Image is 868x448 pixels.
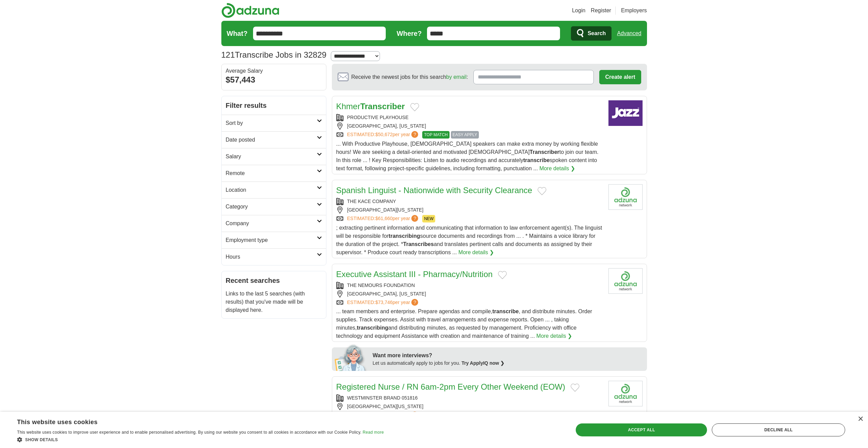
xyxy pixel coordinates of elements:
[458,248,494,257] a: More details ❯
[608,268,643,294] img: Company logo
[336,141,599,171] span: ... With Productive Playhouse, [DEMOGRAPHIC_DATA] speakers can make extra money by working flexib...
[591,6,611,15] a: Register
[336,403,603,410] div: [GEOGRAPHIC_DATA][US_STATE]
[222,131,326,148] a: Date posted
[226,275,322,286] h2: Recent searches
[375,300,393,305] span: $73,746
[411,215,418,222] span: ?
[226,290,322,314] p: Links to the last 5 searches (with results) that you've made will be displayed here.
[498,271,507,279] button: Add to favorite jobs
[336,394,603,402] div: WESTMINSTER BRAND 051816
[226,136,317,144] h2: Date posted
[226,203,317,211] h2: Category
[222,248,326,265] a: Hours
[336,382,565,391] a: Registered Nurse / RN 6am-2pm Every Other Weekend (EOW)
[221,50,327,59] h1: Transcribe Jobs in 32829
[347,131,420,139] a: ESTIMATED:$50,672per year?
[226,68,322,74] div: Average Salary
[422,131,449,139] span: TOP MATCH
[336,282,603,289] div: THE NEMOURS FOUNDATION
[336,206,603,214] div: [GEOGRAPHIC_DATA][US_STATE]
[347,215,420,222] a: ESTIMATED:$61,660per year?
[222,198,326,215] a: Category
[388,233,420,239] strong: transcribing
[222,182,326,198] a: Location
[357,325,388,331] strong: transcribing
[336,114,603,121] div: PRODUCTIVE PLAYHOUSE
[226,119,317,127] h2: Sort by
[226,253,317,261] h2: Hours
[712,423,845,436] div: Decline all
[373,351,643,360] div: Want more interviews?
[226,186,317,194] h2: Location
[446,74,467,80] a: by email
[221,3,279,18] img: Adzuna logo
[375,216,393,221] span: $61,660
[336,102,405,111] a: KhmerTranscriber
[536,332,572,340] a: More details ❯
[351,73,468,81] span: Receive the newest jobs for this search :
[347,299,420,306] a: ESTIMATED:$73,746per year?
[226,236,317,244] h2: Employment type
[617,27,641,40] a: Advanced
[411,299,418,306] span: ?
[222,215,326,232] a: Company
[422,215,435,222] span: NEW
[461,360,504,366] a: Try ApplyIQ now ❯
[397,28,422,39] label: Where?
[222,165,326,182] a: Remote
[621,6,647,15] a: Employers
[411,131,418,138] span: ?
[530,149,559,155] strong: Transcriber
[227,28,248,39] label: What?
[222,115,326,131] a: Sort by
[336,290,603,298] div: [GEOGRAPHIC_DATA], [US_STATE]
[571,26,612,41] button: Search
[571,384,579,392] button: Add to favorite jobs
[363,430,384,435] a: Read more, opens a new window
[336,122,603,130] div: [GEOGRAPHIC_DATA], [US_STATE]
[226,219,317,228] h2: Company
[221,49,235,61] span: 121
[226,153,317,161] h2: Salary
[858,417,863,422] div: Close
[17,416,367,426] div: This website uses cookies
[360,102,405,111] strong: Transcriber
[226,169,317,177] h2: Remote
[572,6,585,15] a: Login
[222,96,326,115] h2: Filter results
[25,437,58,442] span: Show details
[17,430,362,435] span: This website uses cookies to improve user experience and to enable personalised advertising. By u...
[336,186,532,195] a: Spanish Linguist - Nationwide with Security Clearance
[588,27,606,40] span: Search
[608,100,643,126] img: Company logo
[222,232,326,248] a: Employment type
[17,436,384,443] div: Show details
[608,184,643,210] img: Company logo
[375,132,393,137] span: $50,672
[538,187,546,195] button: Add to favorite jobs
[335,344,368,371] img: apply-iq-scientist.png
[599,70,641,84] button: Create alert
[336,225,602,255] span: ; extracting pertinent information and communicating that information to law enforcement agent(s)...
[222,148,326,165] a: Salary
[336,198,603,205] div: THE KACE COMPANY
[403,241,434,247] strong: Transcribes
[336,308,592,339] span: ... team members and enterprise. Prepare agendas and compile, , and distribute minutes. Order sup...
[492,308,519,314] strong: transcribe
[608,381,643,406] img: Company logo
[576,423,707,436] div: Accept all
[451,131,479,139] span: EASY APPLY
[336,270,493,279] a: Executive Assistant III - Pharmacy/Nutrition
[226,74,322,86] div: $57,443
[373,360,643,367] div: Let us automatically apply to jobs for you.
[539,164,575,173] a: More details ❯
[410,103,419,111] button: Add to favorite jobs
[523,157,549,163] strong: transcribe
